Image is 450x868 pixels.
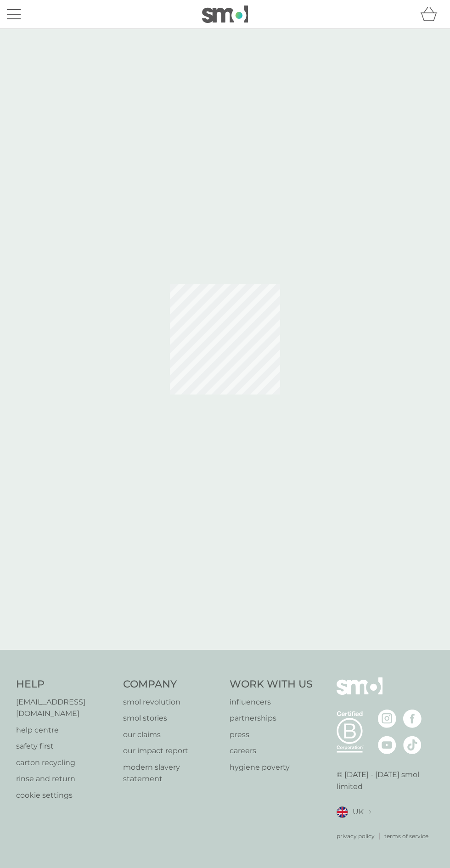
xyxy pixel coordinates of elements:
[337,677,382,709] img: smol
[230,712,313,724] a: partnerships
[7,6,21,23] button: menu
[230,677,313,692] h4: Work With Us
[123,712,221,724] a: smol stories
[403,710,422,728] img: visit the smol Facebook page
[337,806,348,818] img: UK flag
[420,5,443,23] div: basket
[337,769,434,792] p: © [DATE] - [DATE] smol limited
[378,710,396,728] img: visit the smol Instagram page
[368,810,371,815] img: select a new location
[230,761,313,773] a: hygiene poverty
[123,677,221,692] h4: Company
[403,736,422,754] img: visit the smol Tiktok page
[16,677,114,692] h4: Help
[202,6,248,23] img: smol
[123,761,221,785] a: modern slavery statement
[16,773,114,785] a: rinse and return
[16,789,114,801] a: cookie settings
[123,729,221,741] a: our claims
[230,745,313,757] a: careers
[16,696,114,720] a: [EMAIL_ADDRESS][DOMAIN_NAME]
[230,696,313,708] a: influencers
[337,832,375,840] a: privacy policy
[384,832,428,840] a: terms of service
[16,724,114,736] a: help centre
[123,745,221,757] a: our impact report
[16,757,114,769] a: carton recycling
[123,696,221,708] a: smol revolution
[230,729,313,741] a: press
[378,736,396,754] img: visit the smol Youtube page
[16,740,114,752] a: safety first
[353,806,364,818] span: UK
